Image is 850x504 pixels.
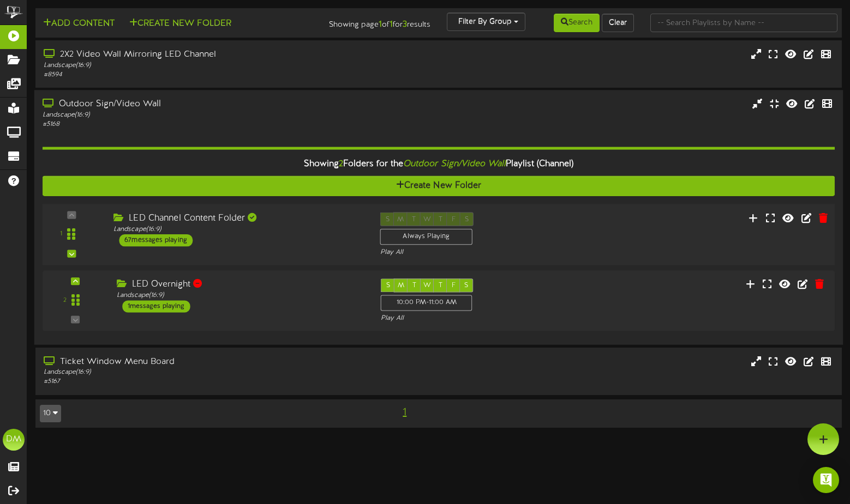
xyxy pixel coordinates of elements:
[44,368,363,377] div: Landscape ( 16:9 )
[3,429,25,451] div: DM
[303,13,439,31] div: Showing page of for results
[34,153,843,176] div: Showing Folders for the Playlist (Channel)
[381,314,562,323] div: Play All
[403,159,506,169] i: Outdoor Sign/Video Wall
[650,14,837,32] input: -- Search Playlists by Name --
[381,295,472,311] div: 10:00 PM - 11:00 AM
[113,212,364,225] div: LED Channel Content Folder
[423,282,431,290] span: W
[126,17,235,31] button: Create New Folder
[40,17,118,31] button: Add Content
[119,234,193,246] div: 67 messages playing
[412,282,416,290] span: T
[386,282,390,290] span: S
[43,98,363,111] div: Outdoor Sign/Video Wall
[44,48,363,61] div: 2X2 Video Wall Mirroring LED Channel
[379,20,382,29] strong: 1
[40,405,61,422] button: 10
[380,247,564,257] div: Play All
[339,159,343,169] span: 2
[43,176,835,196] button: Create New Folder
[44,61,363,70] div: Landscape ( 16:9 )
[400,406,409,418] span: 1
[452,282,456,290] span: F
[439,282,442,290] span: T
[554,14,600,32] button: Search
[113,225,364,234] div: Landscape ( 16:9 )
[44,70,363,80] div: # 8594
[44,377,363,386] div: # 5167
[464,282,468,290] span: S
[403,20,407,29] strong: 3
[43,111,363,120] div: Landscape ( 16:9 )
[44,356,363,368] div: Ticket Window Menu Board
[602,14,634,32] button: Clear
[380,229,472,245] div: Always Playing
[117,279,364,292] div: LED Overnight
[117,291,364,300] div: Landscape ( 16:9 )
[398,282,404,290] span: M
[122,301,190,313] div: 1 messages playing
[447,13,525,31] button: Filter By Group
[390,20,393,29] strong: 1
[813,467,839,493] div: Open Intercom Messenger
[43,120,363,130] div: # 5168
